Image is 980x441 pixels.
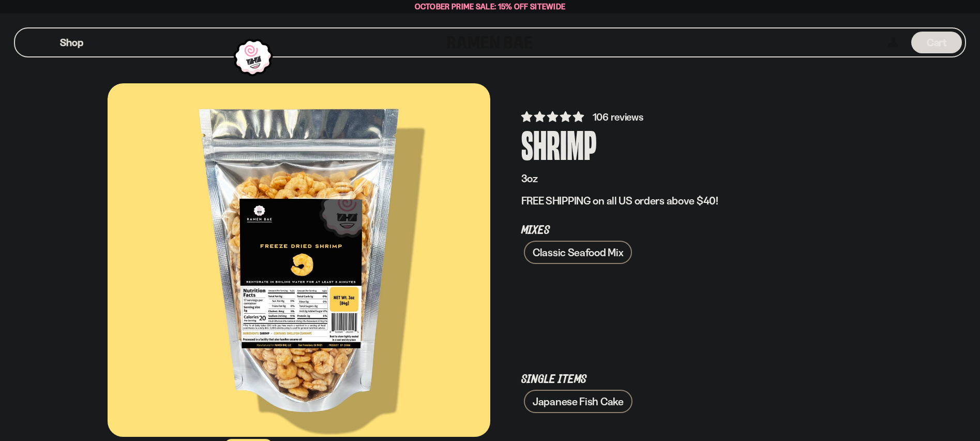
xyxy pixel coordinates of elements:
button: Mobile Menu Trigger [31,38,44,47]
a: Japanese Fish Cake [524,390,632,413]
p: Single Items [521,375,842,385]
p: 3oz [521,172,842,185]
a: Shop [60,32,83,53]
span: Shop [60,36,83,50]
p: FREE SHIPPING on all US orders above $40! [521,194,842,208]
span: Cart [927,36,947,49]
span: October Prime Sale: 15% off Sitewide [415,2,566,11]
span: 4.91 stars [521,110,586,123]
span: 106 reviews [593,111,643,123]
a: Classic Seafood Mix [524,241,632,264]
p: Mixes [521,226,842,236]
div: Cart [911,28,962,56]
div: Shrimp [521,124,597,163]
